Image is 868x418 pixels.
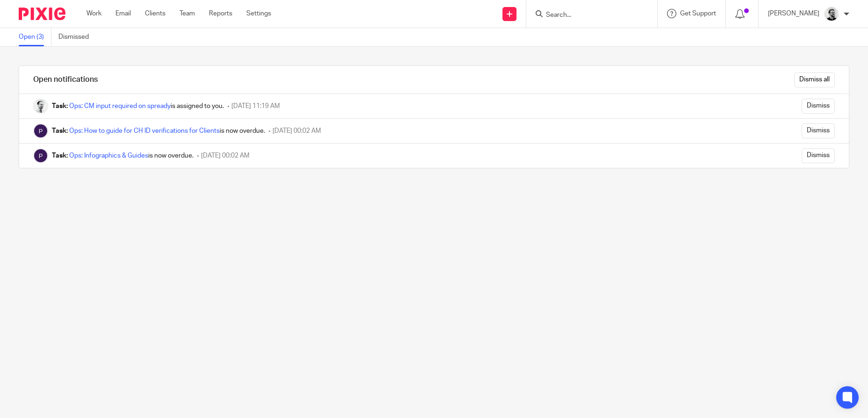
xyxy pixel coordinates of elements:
[58,28,96,46] a: Dismissed
[69,152,148,159] a: Ops: Infographics & Guides
[824,7,839,22] img: Jack_2025.jpg
[69,128,220,134] a: Ops: How to guide for CH ID verifications for Clients
[19,28,51,46] a: Open (3)
[209,9,232,18] a: Reports
[52,128,68,134] b: Task:
[33,75,98,85] h1: Open notifications
[115,9,131,18] a: Email
[52,152,68,159] b: Task:
[52,101,224,111] div: is assigned to you.
[145,9,165,18] a: Clients
[33,99,48,114] img: Massimo Lo Muto
[179,9,195,18] a: Team
[231,103,280,109] span: [DATE] 11:19 AM
[52,103,68,109] b: Task:
[545,11,629,20] input: Search
[201,152,250,159] span: [DATE] 00:02 AM
[802,99,835,114] input: Dismiss
[273,128,321,134] span: [DATE] 00:02 AM
[802,148,835,163] input: Dismiss
[768,9,819,18] p: [PERSON_NAME]
[802,123,835,138] input: Dismiss
[86,9,101,18] a: Work
[680,10,716,17] span: Get Support
[52,126,265,136] div: is now overdue.
[19,7,65,20] img: Pixie
[33,123,48,138] img: Pixie
[33,148,48,163] img: Pixie
[52,151,194,160] div: is now overdue.
[246,9,271,18] a: Settings
[794,72,835,87] input: Dismiss all
[69,103,171,109] a: Ops: CM input required on spready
